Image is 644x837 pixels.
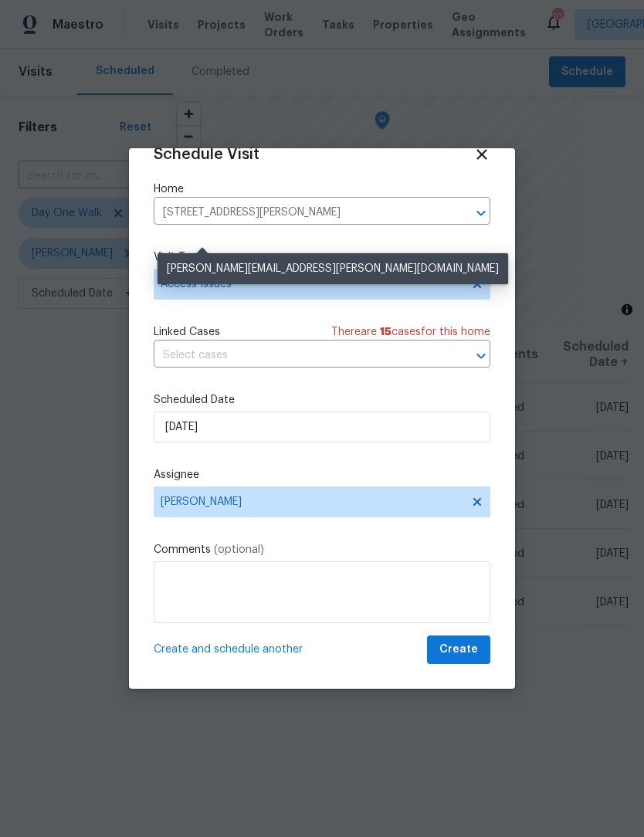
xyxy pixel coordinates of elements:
button: Open [470,202,492,224]
label: Scheduled Date [154,392,490,408]
span: Create and schedule another [154,642,303,657]
label: Comments [154,542,490,557]
span: Schedule Visit [154,147,259,162]
div: [PERSON_NAME][EMAIL_ADDRESS][PERSON_NAME][DOMAIN_NAME] [158,253,508,284]
span: 15 [380,327,391,337]
label: Home [154,181,490,197]
label: Visit Type [154,249,490,265]
button: Create [427,635,490,664]
span: Linked Cases [154,324,220,340]
span: There are case s for this home [331,324,490,340]
input: M/D/YYYY [154,412,490,442]
span: (optional) [214,544,264,555]
span: Close [473,146,490,163]
input: Select cases [154,344,447,368]
span: Create [439,640,478,659]
span: Access Issues [161,276,461,292]
label: Assignee [154,467,490,483]
input: Enter in an address [154,201,447,225]
span: [PERSON_NAME] [161,496,463,508]
button: Open [470,345,492,367]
